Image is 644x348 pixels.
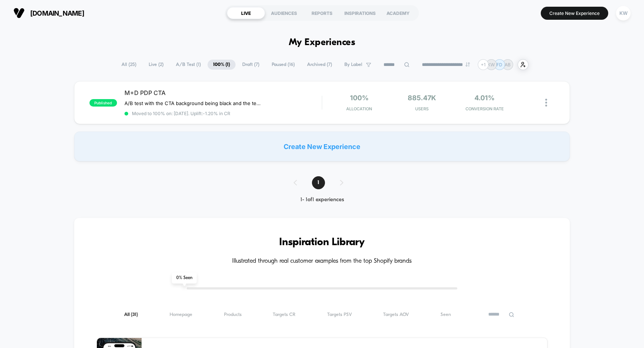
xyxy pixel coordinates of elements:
[227,7,265,19] div: LIVE
[265,7,303,19] div: AUDIENCES
[474,94,495,102] span: 4.01%
[170,312,192,317] span: Homepage
[237,60,265,70] span: Draft ( 7 )
[97,237,548,249] h3: Inspiration Library
[124,312,138,317] span: All
[496,62,502,67] p: FD
[273,312,296,317] span: Targets CR
[116,60,142,70] span: All ( 25 )
[303,7,341,19] div: REPORTS
[344,62,362,67] span: By Label
[312,176,325,189] span: 1
[224,312,241,317] span: Products
[465,62,470,67] img: end
[487,62,495,67] p: KW
[616,6,631,20] div: KW
[170,60,206,70] span: A/B Test ( 1 )
[350,94,369,102] span: 100%
[392,106,451,111] span: Users
[441,312,451,317] span: Seen
[124,89,322,97] span: M+D PDP CTA
[455,106,514,111] span: CONVERSION RATE
[132,111,230,116] span: Moved to 100% on: [DATE] . Uplift: -1.20% in CR
[11,7,86,19] button: [DOMAIN_NAME]
[545,99,547,107] img: close
[74,132,570,161] div: Create New Experience
[286,197,358,203] div: 1 - 1 of 1 experiences
[379,7,417,19] div: ACADEMY
[341,7,379,19] div: INSPIRATIONS
[13,7,25,19] img: Visually logo
[478,59,489,70] div: + 1
[143,60,169,70] span: Live ( 2 )
[266,60,300,70] span: Paused ( 16 )
[124,100,263,106] span: A/B test with the CTA background being black and the text + shopping back icon to being white.
[302,60,338,70] span: Archived ( 7 )
[172,272,197,284] span: 0 % Seen
[89,99,117,107] span: published
[327,312,352,317] span: Targets PSV
[541,7,608,20] button: Create New Experience
[346,106,372,111] span: Allocation
[505,62,511,67] p: AB
[97,258,548,265] h4: Illustrated through real customer examples from the top Shopify brands
[614,6,633,21] button: KW
[383,312,409,317] span: Targets AOV
[289,37,356,48] h1: My Experiences
[131,312,138,317] span: ( 31 )
[408,94,436,102] span: 885.47k
[208,60,236,70] span: 100% ( 1 )
[30,9,84,17] span: [DOMAIN_NAME]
